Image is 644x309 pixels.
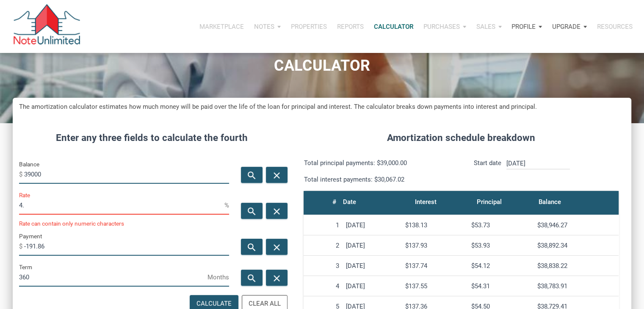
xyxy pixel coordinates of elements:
[266,203,287,219] button: close
[307,262,339,270] div: 3
[405,242,464,249] div: $137.93
[471,242,531,249] div: $53.93
[307,282,339,290] div: 4
[471,262,531,270] div: $54.12
[332,196,336,208] div: #
[291,23,327,30] p: Properties
[19,262,32,272] label: Term
[247,206,257,217] i: search
[405,221,464,229] div: $138.13
[272,242,282,252] i: close
[19,221,229,227] div: Rate can contain only numeric characters
[19,196,224,215] input: Rate
[405,282,464,290] div: $137.55
[19,159,39,169] label: Balance
[207,270,229,284] span: Months
[547,14,592,39] button: Upgrade
[241,167,263,183] button: search
[304,174,455,185] p: Total interest payments: $30,067.02
[415,196,437,208] div: Interest
[6,57,638,74] h1: CALCULATOR
[477,196,502,208] div: Principal
[307,242,339,249] div: 2
[247,170,257,181] i: search
[247,242,257,252] i: search
[405,262,464,270] div: $137.74
[272,273,282,283] i: close
[286,14,332,39] button: Properties
[539,196,561,208] div: Balance
[332,14,369,39] button: Reports
[346,282,398,290] div: [DATE]
[337,23,364,30] p: Reports
[224,199,229,212] span: %
[19,168,24,181] span: $
[266,167,287,183] button: close
[537,262,615,270] div: $38,838.22
[346,262,398,270] div: [DATE]
[552,23,580,30] p: Upgrade
[343,196,356,208] div: Date
[194,14,249,39] button: Marketplace
[297,131,625,145] h4: Amortization schedule breakdown
[272,170,282,181] i: close
[346,242,398,249] div: [DATE]
[19,190,30,200] label: Rate
[304,158,455,168] p: Total principal payments: $39,000.00
[24,165,229,184] input: Balance
[247,273,257,283] i: search
[241,270,263,286] button: search
[196,299,232,309] div: Calculate
[19,231,42,241] label: Payment
[471,221,531,229] div: $53.73
[249,299,281,309] div: Clear All
[511,23,536,30] p: Profile
[346,221,398,229] div: [DATE]
[266,270,287,286] button: close
[537,282,615,290] div: $38,783.91
[374,23,413,30] p: Calculator
[537,242,615,249] div: $38,892.34
[369,14,418,39] a: Calculator
[592,14,638,39] button: Resources
[537,221,615,229] div: $38,946.27
[19,240,24,253] span: $
[19,102,625,112] h5: The amortization calculator estimates how much money will be paid over the life of the loan for p...
[199,23,244,30] p: Marketplace
[474,158,501,185] p: Start date
[597,23,633,30] p: Resources
[241,239,263,255] button: search
[19,268,207,287] input: Term
[471,282,531,290] div: $54.31
[19,131,285,145] h4: Enter any three fields to calculate the fourth
[266,239,287,255] button: close
[506,14,547,39] button: Profile
[13,4,81,49] img: NoteUnlimited
[241,203,263,219] button: search
[272,206,282,217] i: close
[307,221,339,229] div: 1
[24,237,229,256] input: Payment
